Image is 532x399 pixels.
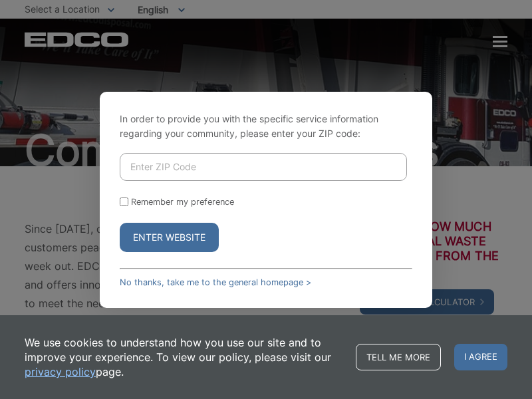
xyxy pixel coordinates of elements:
[25,335,342,379] p: We use cookies to understand how you use our site and to improve your experience. To view our pol...
[454,344,507,370] span: I agree
[120,112,412,141] p: In order to provide you with the specific service information regarding your community, please en...
[25,364,96,379] a: privacy policy
[120,223,219,252] button: Enter Website
[131,197,234,207] label: Remember my preference
[356,344,441,370] a: Tell me more
[120,153,407,181] input: Enter ZIP Code
[120,277,311,287] a: No thanks, take me to the general homepage >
